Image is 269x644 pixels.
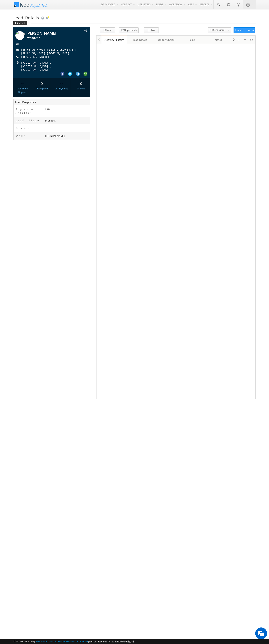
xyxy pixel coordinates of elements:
img: Profile photo [15,31,24,41]
div: 0 [73,80,89,87]
span: [PERSON_NAME] [26,31,73,35]
div: Lead Score Upgrad [14,87,30,94]
span: 51284 [128,640,134,643]
div: Lead Quality [54,87,69,90]
label: Program of Interest [16,107,41,114]
a: Terms of Service [57,640,73,643]
span: [PERSON_NAME] [45,134,65,137]
div: Scoring [73,87,89,90]
div: Lead Actions [235,28,252,32]
span: Prospect [27,36,74,40]
a: [PERSON_NAME][EMAIL_ADDRESS][PERSON_NAME][DOMAIN_NAME] [21,48,78,55]
div: -- [14,80,30,87]
div: -- [54,80,69,87]
a: Opportunities [153,36,179,44]
span: Lead Details [13,14,39,20]
div: Notes [209,37,228,42]
a: Tasks [179,36,205,44]
label: Owner [16,134,25,137]
a: Contact Support [41,640,57,643]
div: Opportunities [157,37,176,42]
button: Lead Actions [234,27,255,33]
a: Acceptable Use [73,640,88,643]
div: 0 [34,80,50,87]
a: Notes [205,36,231,44]
div: Prospect [44,119,90,124]
span: [PHONE_NUMBER] [21,55,51,59]
a: About [35,640,41,643]
button: Send Email [208,27,226,33]
div: Back [13,21,27,25]
label: Lead Stage [16,119,40,122]
a: Back [13,21,29,24]
div: Activity History [104,38,124,42]
div: Lead Details [130,37,150,42]
div: SAP [44,107,90,113]
button: Task [144,27,159,33]
span: Send Email [213,28,224,32]
span: Your Leadsquared Account Number is [89,640,134,643]
span: © 2025 LeadSquared | | | | | [13,640,134,643]
a: Activity History [101,36,127,44]
div: Disengaged [34,87,50,90]
span: [GEOGRAPHIC_DATA], [GEOGRAPHIC_DATA], [GEOGRAPHIC_DATA] [21,61,83,71]
a: Lead Details [127,36,153,44]
button: Note [100,27,115,33]
div: Tasks [183,37,202,42]
button: Opportunity [119,27,139,33]
span: Lead Properties [15,100,36,104]
label: Concerns [16,126,33,130]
